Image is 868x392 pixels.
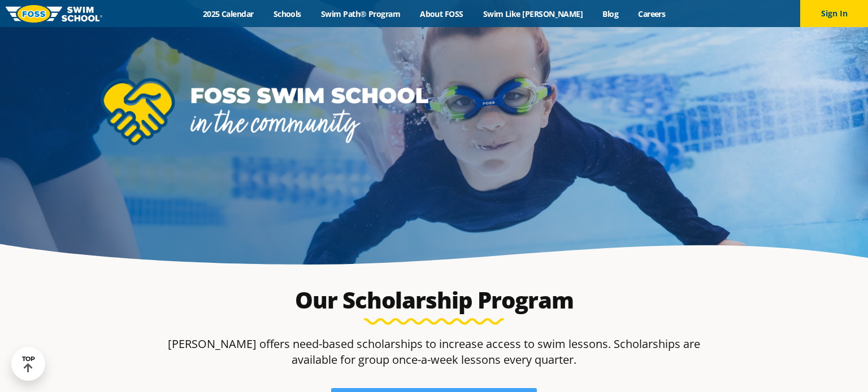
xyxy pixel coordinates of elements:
p: [PERSON_NAME] offers need-based scholarships to increase access to swim lessons. Scholarships are... [167,336,701,368]
a: Swim Like [PERSON_NAME] [473,8,593,19]
a: Swim Path® Program [311,8,410,19]
a: Schools [263,8,311,19]
div: TOP [22,355,35,373]
h2: Our Scholarship Program [167,287,701,314]
img: FOSS Swim School Logo [6,5,102,23]
a: 2025 Calendar [193,8,263,19]
a: About FOSS [410,8,474,19]
a: Blog [593,8,628,19]
a: Careers [628,8,675,19]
